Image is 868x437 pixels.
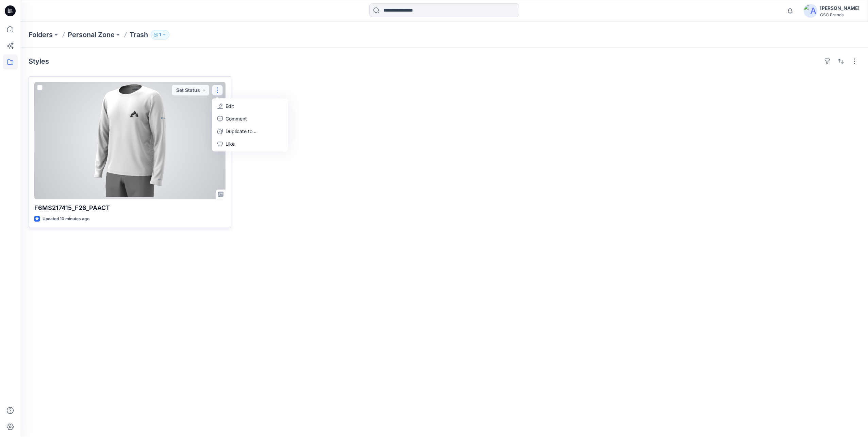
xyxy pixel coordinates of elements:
p: Like [226,140,235,147]
h4: Styles [29,57,49,65]
p: Comment [226,115,247,122]
a: Folders [29,30,53,39]
p: Trash [130,30,148,39]
div: [PERSON_NAME] [820,4,859,12]
p: Updated 10 minutes ago [43,215,89,223]
a: Edit [213,100,287,112]
p: 1 [159,31,161,38]
img: avatar [804,4,817,18]
a: Personal Zone [68,30,115,39]
button: 1 [151,30,169,39]
a: F6MS217415_F26_PAACT [34,82,226,199]
p: Edit [226,102,234,110]
div: CSC Brands [820,12,859,17]
p: Duplicate to... [226,128,256,135]
p: F6MS217415_F26_PAACT [34,203,226,213]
